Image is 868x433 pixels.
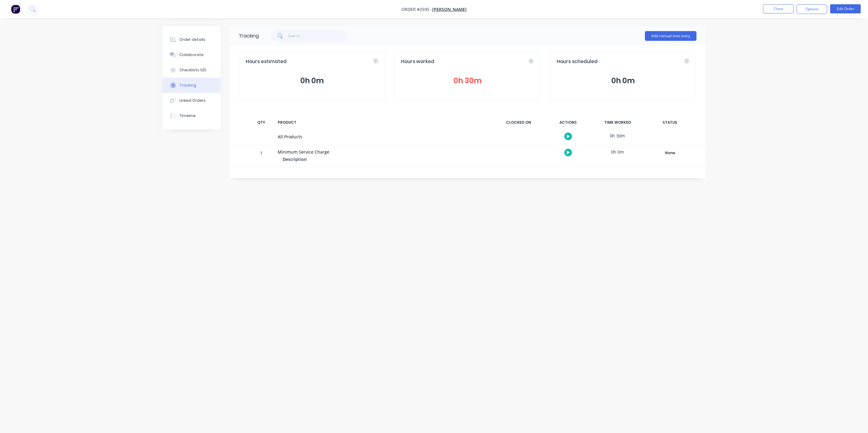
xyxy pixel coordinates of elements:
[648,149,692,157] div: None
[283,156,307,162] span: Description
[179,67,206,73] div: Checklists 0/0
[557,58,598,65] span: Hours scheduled
[401,58,434,65] span: Hours worked
[595,116,640,129] div: TIME WORKED
[162,108,220,123] button: Timeline
[557,75,689,87] button: 0h 0m
[645,31,696,41] button: Add manual time entry
[595,129,640,143] div: 0h 30m
[797,4,827,14] button: Options
[274,116,492,129] div: PRODUCT
[179,52,204,58] div: Collaborate
[162,62,220,78] button: Checklists 0/0
[648,149,692,157] button: None
[162,78,220,93] button: Tracking
[278,149,488,155] div: Minimum Service Charge
[179,83,196,88] div: Tracking
[278,133,488,140] div: All Products
[179,37,205,42] div: Order details
[432,6,467,12] a: [PERSON_NAME]
[401,6,432,12] span: Order #2595 -
[763,4,794,13] button: Close
[288,30,348,42] input: Search...
[246,75,378,87] button: 0h 0m
[545,116,591,129] div: ACTIONS
[252,146,270,167] div: 1
[246,58,287,65] span: Hours estimated
[11,5,20,14] img: Factory
[162,47,220,62] button: Collaborate
[162,32,220,47] button: Order details
[401,75,534,87] button: 0h 30m
[830,4,861,13] button: Edit Order
[252,116,270,129] div: QTY
[644,116,696,129] div: STATUS
[179,113,196,119] div: Timeline
[496,116,541,129] div: CLOCKED ON
[179,98,206,103] div: Linked Orders
[162,93,220,108] button: Linked Orders
[595,145,640,159] div: 0h 0m
[239,32,259,40] div: Tracking
[847,412,862,427] iframe: Intercom live chat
